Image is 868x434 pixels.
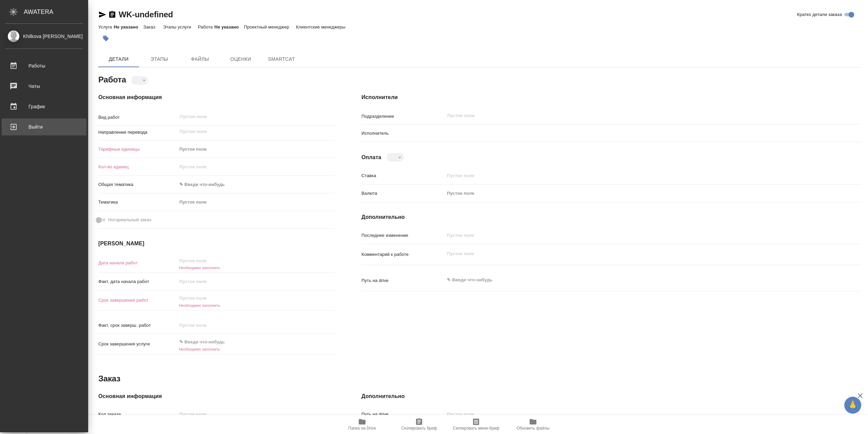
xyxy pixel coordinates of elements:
[119,10,173,19] a: WK-undefined
[98,392,334,400] h4: Основная информация
[98,181,177,188] p: Общая тематика
[98,373,120,384] h2: Заказ
[98,114,177,121] p: Вид работ
[361,251,445,258] p: Комментарий к работе
[517,426,550,431] span: Обновить файлы
[361,93,861,101] h4: Исполнители
[5,101,83,112] div: График
[296,24,347,30] p: Клиентские менеджеры
[177,179,334,190] div: ✎ Введи что-нибудь
[198,24,215,30] p: Работа
[98,146,177,153] p: Тарифные единицы
[265,55,298,63] span: SmartCat
[102,55,135,63] span: Детали
[447,190,811,197] div: Пустое поле
[844,397,861,414] button: 🙏
[177,277,236,286] input: Пустое поле
[5,61,83,71] div: Работы
[163,24,193,30] p: Этапы услуги
[401,426,437,431] span: Скопировать бриф
[98,199,177,206] p: Тематика
[98,411,177,418] p: Код заказа
[98,240,334,248] h4: [PERSON_NAME]
[453,426,499,431] span: Скопировать мини-бриф
[361,392,861,400] h4: Дополнительно
[114,24,143,30] p: Не указано
[361,411,445,418] p: Путь на drive
[334,415,391,434] button: Папка на Drive
[98,322,177,329] p: Факт. срок заверш. работ
[5,81,83,91] div: Чаты
[361,153,381,162] h4: Оплата
[98,260,177,266] p: Дата начала работ
[361,113,445,120] p: Подразделение
[447,112,803,120] input: Пустое поле
[177,347,334,351] h6: Необходимо заполнить
[98,164,177,170] p: Кол-во единиц
[177,256,236,266] input: Пустое поле
[361,277,445,284] p: Путь на drive
[448,415,505,434] button: Скопировать мини-бриф
[361,232,445,239] p: Последнее изменение
[98,73,126,85] h2: Работа
[361,130,445,137] p: Исполнитель
[224,55,257,63] span: Оценки
[387,153,404,162] div: ​
[177,303,334,307] h6: Необходимо заполнить
[98,297,177,304] p: Срок завершения работ
[179,181,326,188] div: ✎ Введи что-нибудь
[847,398,859,412] span: 🙏
[108,216,151,223] span: Нотариальный заказ
[2,57,86,74] a: Работы
[177,410,334,419] input: Пустое поле
[361,172,445,179] p: Ставка
[179,128,318,136] input: Пустое поле
[244,24,291,30] p: Проектный менеджер
[505,415,561,434] button: Обновить файлы
[108,11,116,19] button: Скопировать ссылку
[177,196,334,208] div: Пустое поле
[797,11,842,18] span: Кратко детали заказа
[348,426,376,431] span: Папка на Drive
[5,33,83,40] div: Khilkova [PERSON_NAME]
[143,55,176,63] span: Этапы
[98,341,177,347] p: Срок завершения услуги
[2,98,86,115] a: График
[5,122,83,132] div: Выйти
[98,24,114,30] p: Услуга
[143,24,158,30] p: Заказ:
[98,129,177,136] p: Направление перевода
[98,11,106,19] button: Скопировать ссылку для ЯМессенджера
[177,144,334,155] div: Пустое поле
[131,76,148,84] div: ​
[177,320,236,330] input: Пустое поле
[2,78,86,95] a: Чаты
[361,213,861,221] h4: Дополнительно
[214,24,244,30] p: Не указано
[179,199,326,206] div: Пустое поле
[177,266,334,270] h6: Необходимо заполнить
[391,415,448,434] button: Скопировать бриф
[445,410,819,419] input: Пустое поле
[98,31,113,46] button: Добавить тэг
[24,5,88,19] div: AWATERA
[445,230,819,240] input: Пустое поле
[445,171,819,181] input: Пустое поле
[98,278,177,285] p: Факт. дата начала работ
[177,293,236,303] input: Пустое поле
[445,188,819,199] div: Пустое поле
[361,190,445,197] p: Валюта
[179,146,326,153] div: Пустое поле
[184,55,216,63] span: Файлы
[98,93,334,101] h4: Основная информация
[177,162,334,172] input: Пустое поле
[177,337,236,347] input: ✎ Введи что-нибудь
[2,118,86,135] a: Выйти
